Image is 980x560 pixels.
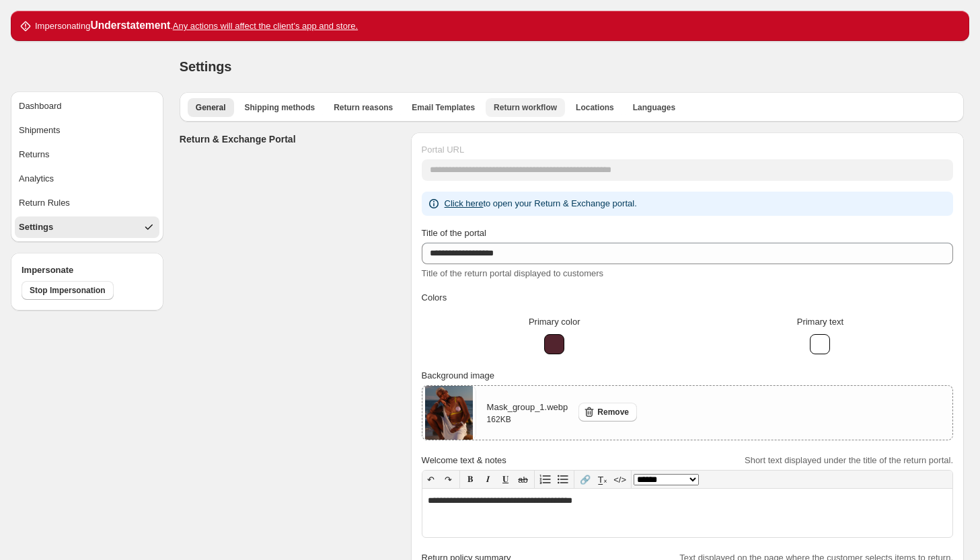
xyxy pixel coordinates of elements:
button: ab [515,471,532,488]
span: Return workflow [494,102,557,113]
button: Bullet list [554,471,572,488]
div: Dashboard [19,99,62,113]
span: Return reasons [334,102,393,113]
span: Primary color [529,317,580,327]
button: Return Rules [15,192,159,214]
button: Remove [578,403,637,422]
h4: Impersonate [22,264,153,277]
s: ab [518,475,527,485]
div: Mask_group_1.webp [487,401,568,425]
span: Title of the return portal displayed to customers [422,268,603,278]
span: Languages [633,102,675,113]
p: Impersonating . [35,19,358,33]
span: General [196,102,226,113]
button: 𝐔 [497,471,515,488]
button: </> [611,471,629,488]
button: Numbered list [537,471,554,488]
span: Welcome text & notes [422,455,506,465]
span: Email Templates [412,102,475,113]
span: Settings [180,59,231,74]
button: ↷ [440,471,457,488]
button: Settings [15,216,159,238]
div: Shipments [19,124,60,137]
span: Locations [576,102,614,113]
span: to open your Return & Exchange portal. [445,198,637,208]
button: Analytics [15,168,159,190]
span: Stop Impersonation [30,285,106,296]
button: Shipments [15,120,159,141]
button: 𝑰 [480,471,497,488]
span: Title of the portal [422,228,486,238]
a: Click here [445,198,484,208]
div: Settings [19,221,53,234]
button: Stop Impersonation [22,281,114,300]
button: 🔗 [576,471,594,488]
button: 𝐁 [462,471,480,488]
span: Background image [422,370,494,381]
u: Any actions will affect the client's app and store. [173,21,358,31]
div: Return Rules [19,196,70,210]
button: Dashboard [15,95,159,117]
p: 162 KB [487,414,568,425]
div: Analytics [19,172,54,186]
button: ↶ [422,471,440,488]
span: Primary text [797,317,843,327]
button: T̲ₓ [594,471,611,488]
span: Remove [597,407,629,417]
span: Colors [422,292,447,303]
span: Shipping methods [245,102,315,113]
h3: Return & Exchange Portal [180,132,400,146]
div: Returns [19,148,50,161]
strong: Understatement [90,19,170,31]
button: Returns [15,144,159,165]
span: 𝐔 [502,474,508,484]
span: Short text displayed under the title of the return portal. [745,455,953,465]
span: Portal URL [422,145,465,155]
